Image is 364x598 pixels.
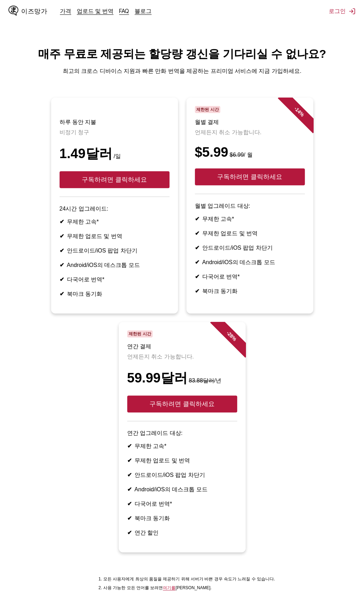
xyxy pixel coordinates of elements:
[127,443,132,449] font: ✔
[217,173,282,180] font: 구독하려면 클릭하세요
[195,129,261,135] font: 언제든지 취소 가능합니다.
[67,262,140,268] font: Android/iOS의 데스크톱 모드
[119,7,129,14] a: FAQ
[127,430,183,436] font: 연간 업그레이드 대상:
[127,457,132,463] font: ✔
[8,6,60,17] a: IsManga 로고이즈망가
[67,219,99,225] font: 무제한 고속*
[195,168,305,185] button: 구독하려면 클릭하세요
[195,119,219,125] font: 월별 결제
[135,530,159,536] font: 연간 할인
[21,8,47,14] font: 이즈망가
[195,245,199,251] font: ✔
[60,206,109,212] font: 24시간 업그레이드:
[63,68,301,74] font: 최고의 크로스 디바이스 지원과 빠른 만화 번역을 제공하는 프리미엄 서비스에 지금 가입하세요.
[127,472,132,478] font: ✔
[244,152,253,158] font: / 월
[60,248,64,254] font: ✔
[127,395,237,412] button: 구독하려면 클릭하세요
[348,8,356,15] img: 로그아웃
[127,515,132,521] font: ✔
[127,343,151,349] font: 연간 결제
[195,259,199,265] font: ✔
[67,248,137,254] font: 안드로이드/iOS 팝업 차단기
[127,370,187,385] font: 59.99달러
[135,443,167,449] font: 무제한 고속*
[60,129,89,135] font: 비정기 청구
[67,276,105,282] font: 다국어로 번역*
[8,6,18,15] img: IsManga 로고
[60,7,71,14] a: 가격
[135,486,208,492] font: Android/iOS의 데스크톱 모드
[195,274,199,280] font: ✔
[298,111,305,118] font: %
[195,288,199,294] font: ✔
[60,171,169,188] button: 구독하려면 클릭하세요
[60,291,64,297] font: ✔
[196,107,218,112] font: 제한된 시간
[195,203,250,209] font: 월별 업그레이드 대상:
[113,153,121,159] font: /일
[135,7,152,14] a: 블로그
[60,219,64,225] font: ✔
[60,276,64,282] font: ✔
[60,119,97,125] font: 하루 동안 지불
[135,501,172,507] font: 다국어로 번역*
[163,585,175,590] font: 여기를
[127,530,132,536] font: ✔
[230,335,237,342] font: %
[60,262,64,268] font: ✔
[103,585,163,590] font: 사용 가능한 모든 언어를 보려면
[149,400,215,407] font: 구독하려면 클릭하세요
[135,472,205,478] font: 안드로이드/iOS 팝업 차단기
[127,501,132,507] font: ✔
[195,230,199,236] font: ✔
[202,259,275,265] font: Android/iOS의 데스크톱 모드
[230,152,244,158] font: $6.99
[127,354,194,360] font: 언제든지 취소 가능합니다.
[67,233,122,239] font: 무제한 업로드 및 번역
[202,230,258,236] font: 무제한 업로드 및 번역
[227,331,234,339] font: 28
[294,107,302,114] font: 14
[329,7,346,14] font: 로그인
[214,378,221,384] font: /년
[60,146,112,161] font: 1.49달러
[225,330,230,335] font: -
[163,585,175,590] a: 사용 가능한 언어
[293,106,298,111] font: -
[38,48,326,60] font: 매주 무료로 제공되는 할당량 갱신을 기다리실 수 없나요?
[202,288,237,294] font: 북마크 동기화
[175,585,211,590] font: [PERSON_NAME].
[329,7,356,15] button: 로그인
[189,378,214,384] font: 83.88달러
[77,7,113,14] a: 업로드 및 번역
[195,216,199,222] font: ✔
[135,515,170,521] font: 북마크 동기화
[135,457,190,463] font: 무제한 업로드 및 번역
[60,233,64,239] font: ✔
[202,216,234,222] font: 무제한 고속*
[202,274,240,280] font: 다국어로 번역*
[67,291,102,297] font: 북마크 동기화
[195,145,228,160] font: $5.99
[127,486,132,492] font: ✔
[103,577,275,581] font: 모든 사용자에게 최상의 품질을 제공하기 위해 서버가 바쁜 경우 속도가 느려질 수 있습니다.
[82,176,147,183] font: 구독하려면 클릭하세요
[202,245,273,251] font: 안드로이드/iOS 팝업 차단기
[129,331,151,336] font: 제한된 시간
